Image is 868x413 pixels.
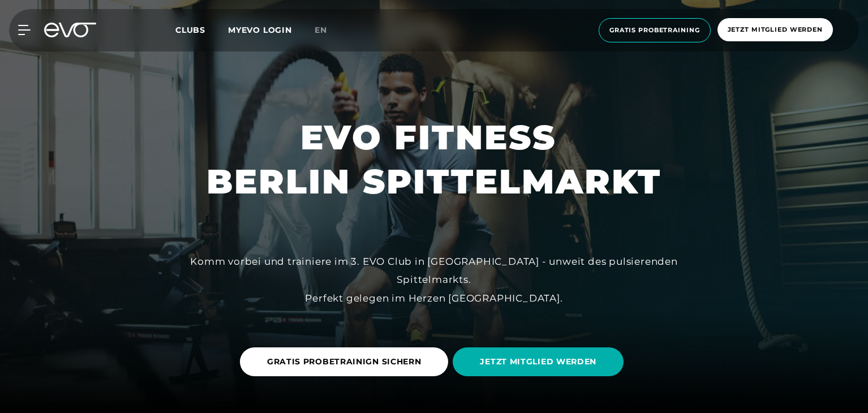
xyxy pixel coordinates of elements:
span: GRATIS PROBETRAINIGN SICHERN [267,356,422,368]
a: GRATIS PROBETRAINIGN SICHERN [240,339,453,385]
span: en [315,25,327,35]
a: Gratis Probetraining [595,18,714,42]
h1: EVO FITNESS BERLIN SPITTELMARKT [207,115,661,204]
a: Jetzt Mitglied werden [714,18,836,42]
a: JETZT MITGLIED WERDEN [453,339,628,385]
span: JETZT MITGLIED WERDEN [480,356,596,368]
span: Gratis Probetraining [609,25,700,35]
span: Jetzt Mitglied werden [728,25,823,35]
span: Clubs [175,25,205,35]
a: en [315,24,341,37]
div: Komm vorbei und trainiere im 3. EVO Club in [GEOGRAPHIC_DATA] - unweit des pulsierenden Spittelma... [179,252,689,307]
a: MYEVO LOGIN [228,25,292,35]
a: Clubs [175,24,228,35]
